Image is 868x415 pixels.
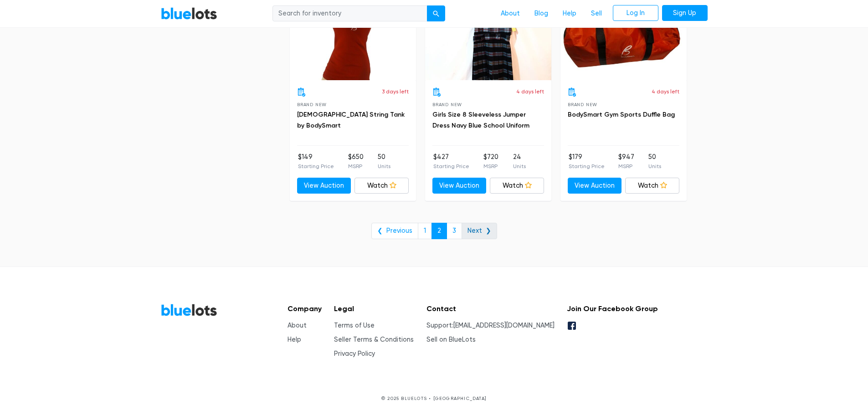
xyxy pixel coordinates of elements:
[433,152,469,170] li: $427
[432,178,487,194] a: View Auction
[462,223,497,239] a: Next ❯
[618,152,634,170] li: $947
[426,321,555,331] li: Support:
[378,162,390,170] p: Units
[567,304,658,313] h5: Join Our Facebook Group
[447,223,462,239] a: 3
[288,304,322,313] h5: Company
[662,5,708,21] a: Sign Up
[298,162,334,170] p: Starting Price
[354,178,409,194] a: Watch
[297,178,351,194] a: View Auction
[652,87,679,96] p: 4 days left
[483,162,498,170] p: MSRP
[568,178,622,194] a: View Auction
[569,162,605,170] p: Starting Price
[433,162,469,170] p: Starting Price
[297,102,327,107] span: Brand New
[382,87,409,96] p: 3 days left
[334,304,414,313] h5: Legal
[432,102,462,107] span: Brand New
[516,87,544,96] p: 4 days left
[490,178,544,194] a: Watch
[584,5,609,22] a: Sell
[453,322,555,329] a: [EMAIL_ADDRESS][DOMAIN_NAME]
[431,223,447,239] a: 2
[161,303,217,317] a: BlueLots
[297,111,405,129] a: [DEMOGRAPHIC_DATA] String Tank by BodySmart
[334,322,375,329] a: Terms of Use
[418,223,432,239] a: 1
[272,5,427,22] input: Search for inventory
[426,336,476,343] a: Sell on BlueLots
[527,5,555,22] a: Blog
[513,152,526,170] li: 24
[161,395,708,402] p: © 2025 BLUELOTS • [GEOGRAPHIC_DATA]
[513,162,526,170] p: Units
[348,152,364,170] li: $650
[648,152,661,170] li: 50
[569,152,605,170] li: $179
[288,336,301,343] a: Help
[613,5,658,21] a: Log In
[334,350,375,358] a: Privacy Policy
[493,5,527,22] a: About
[348,162,364,170] p: MSRP
[371,223,418,239] a: ❮ Previous
[378,152,390,170] li: 50
[426,304,555,313] h5: Contact
[161,7,217,20] a: BlueLots
[298,152,334,170] li: $149
[568,102,597,107] span: Brand New
[334,336,414,343] a: Seller Terms & Conditions
[555,5,584,22] a: Help
[625,178,679,194] a: Watch
[648,162,661,170] p: Units
[568,111,675,118] a: BodySmart Gym Sports Duffle Bag
[483,152,498,170] li: $720
[432,111,529,129] a: Girls Size 8 Sleeveless Jumper Dress Navy Blue School Uniform
[618,162,634,170] p: MSRP
[288,322,307,329] a: About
